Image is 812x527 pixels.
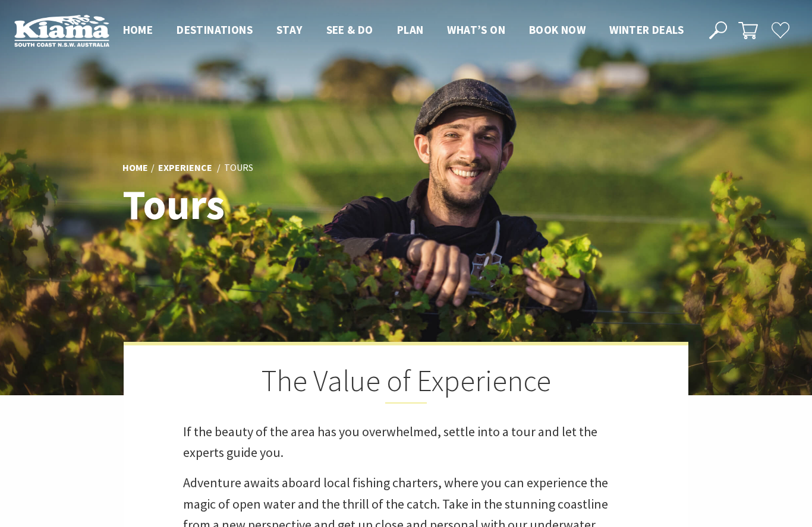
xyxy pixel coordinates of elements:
span: Home [123,23,153,37]
a: Home [122,161,148,174]
span: See & Do [326,23,373,37]
nav: Main Menu [111,21,695,40]
h2: The Value of Experience [183,363,629,404]
p: If the beauty of the area has you overwhelmed, settle into a tour and let the experts guide you. [183,421,629,463]
span: Plan [397,23,424,37]
a: Experience [158,161,212,174]
span: Stay [276,23,303,37]
li: Tours [224,160,253,176]
span: Destinations [177,23,253,37]
span: Book now [529,23,586,37]
img: Kiama Logo [14,14,109,47]
span: What’s On [447,23,505,37]
span: Winter Deals [609,23,684,37]
h1: Tours [122,182,458,227]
